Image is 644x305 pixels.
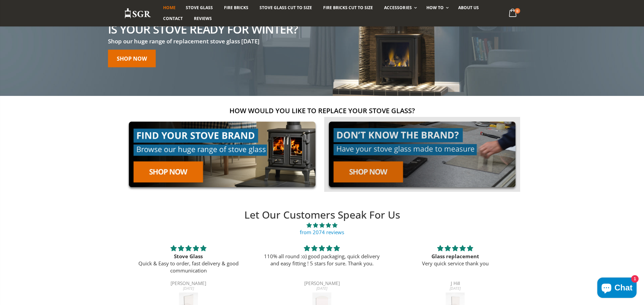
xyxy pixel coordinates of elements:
[426,5,444,11] span: How To
[397,253,514,260] div: Glass replacement
[397,260,514,267] p: Very quick service thank you
[124,117,320,192] img: find-your-brand-cta_9b334d5d-5c94-48ed-825f-d7972bbdebd0.jpg
[453,2,484,13] a: About us
[181,2,218,13] a: Stove Glass
[263,244,380,252] div: 5 stars
[122,222,523,229] span: 4.89 stars
[130,253,247,260] div: Stove Glass
[219,2,253,13] a: Fire Bricks
[163,16,183,21] span: Contact
[506,7,520,20] a: 0
[130,260,247,274] p: Quick & Easy to order, fast delivery & good communication
[108,49,156,67] a: Shop now
[515,8,520,14] span: 0
[323,5,373,11] span: Fire Bricks Cut To Size
[124,106,520,115] h2: How would you like to replace your stove glass?
[189,13,217,24] a: Reviews
[186,5,213,11] span: Stove Glass
[158,13,188,24] a: Contact
[108,37,298,45] h3: Shop our huge range of replacement stove glass [DATE]
[130,244,247,252] div: 5 stars
[163,5,176,11] span: Home
[379,2,420,13] a: Accessories
[224,5,248,11] span: Fire Bricks
[421,2,452,13] a: How To
[384,5,412,11] span: Accessories
[458,5,479,11] span: About us
[260,5,312,11] span: Stove Glass Cut To Size
[263,253,380,267] p: 110% all round :o) good packaging, quick delivery and easy fitting ! 5 stars for sure. Thank you.
[194,16,212,21] span: Reviews
[158,2,181,13] a: Home
[397,281,514,287] div: J Hill
[254,2,317,13] a: Stove Glass Cut To Size
[300,229,344,236] a: from 2074 reviews
[122,222,523,236] a: 4.89 stars from 2074 reviews
[397,244,514,252] div: 5 stars
[108,23,298,35] h2: Is your stove ready for winter?
[130,281,247,287] div: [PERSON_NAME]
[263,281,380,287] div: [PERSON_NAME]
[595,278,639,300] inbox-online-store-chat: Shopify online store chat
[122,208,523,222] h2: Let Our Customers Speak For Us
[318,2,378,13] a: Fire Bricks Cut To Size
[124,8,151,19] img: Stove Glass Replacement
